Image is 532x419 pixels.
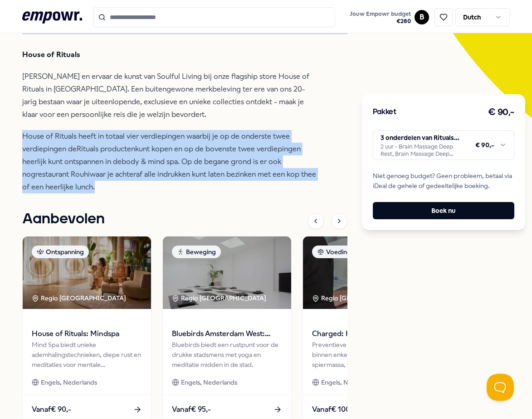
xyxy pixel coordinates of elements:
[312,293,408,303] div: Regio [GEOGRAPHIC_DATA]
[373,202,514,219] button: Boek nu
[181,377,237,387] span: Engels, Nederlands
[350,10,411,18] span: Jouw Empowr budget
[346,8,415,27] a: Jouw Empowr budget€280
[22,70,317,121] p: [PERSON_NAME] en ervaar de kunst van Soulful Living bij onze flagship store House of Rituals in [...
[172,328,282,340] span: Bluebirds Amsterdam West: Yoga & Welzijn
[373,106,396,118] h3: Pakket
[415,10,429,24] button: B
[303,236,431,309] img: package image
[163,236,291,309] img: package image
[312,246,394,258] div: Voeding & Levensstijl
[350,18,411,25] span: € 280
[172,404,211,415] span: Vanaf € 95,-
[348,9,413,27] button: Jouw Empowr budget€280
[22,208,105,231] h1: Aanbevolen
[312,328,422,340] span: Charged: Health & Stress Scan
[32,246,89,258] div: Ontspanning
[172,340,282,370] div: Bluebirds biedt een rustpunt voor de drukke stadsmens met yoga en meditatie midden in de stad.
[93,7,335,27] input: Search for products, categories or subcategories
[32,404,71,415] span: Vanaf € 90,-
[32,328,142,340] span: House of Rituals: Mindspa
[312,340,422,370] div: Preventieve gezondheidsscan die binnen enkele minuten inzicht biedt in spiermassa, vet, stressniv...
[22,50,80,59] strong: House of Rituals
[32,293,127,303] div: Regio [GEOGRAPHIC_DATA]
[41,377,97,387] span: Engels, Nederlands
[172,246,221,258] div: Beweging
[32,340,142,370] div: Mind Spa biedt unieke ademhalingstechnieken, diepe rust en meditaties voor mentale stressverlicht...
[22,130,317,193] p: House of Rituals heeft in totaal vier verdiepingen waarbij je op de onderste twee verdiepingen de...
[321,377,377,387] span: Engels, Nederlands
[487,374,514,401] iframe: Help Scout Beacon - Open
[312,404,355,415] span: Vanaf € 100,-
[23,236,151,309] img: package image
[172,293,268,303] div: Regio [GEOGRAPHIC_DATA]
[373,171,514,191] span: Niet genoeg budget? Geen probleem, betaal via iDeal de gehele of gedeeltelijke boeking.
[488,105,514,120] h3: € 90,-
